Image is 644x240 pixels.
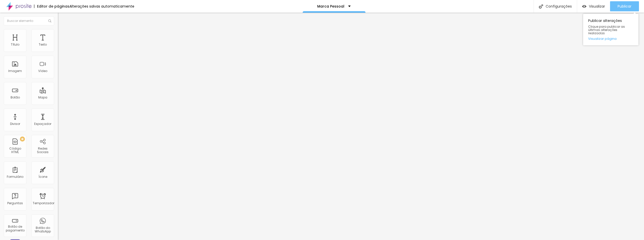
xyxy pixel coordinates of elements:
font: Título [11,42,19,47]
font: Vídeo [38,69,47,73]
font: Editor de páginas [37,4,69,9]
font: Visualizar [589,4,605,9]
font: Marca Pessoal [317,4,344,9]
font: Redes Sociais [37,146,49,154]
font: Botão do WhatsApp [35,226,51,233]
img: view-1.svg [582,4,586,9]
button: Visualizar [577,1,610,11]
img: Ícone [48,19,51,22]
button: Publicar [610,1,639,11]
font: Clique para publicar as últimas alterações realizadas [588,24,625,35]
font: Alterações salvas automaticamente [69,4,134,9]
font: Botão de pagamento [6,224,25,232]
font: Temporizador [33,201,54,205]
font: Publicar [618,4,631,9]
font: Publicar alterações [588,18,622,23]
font: Mapa [38,95,47,99]
font: Imagem [8,69,22,73]
font: Visualizar página [588,36,617,41]
img: Ícone [539,4,543,9]
font: Divisor [10,122,20,126]
a: Visualizar página [588,37,633,40]
font: Espaçador [34,122,51,126]
font: Ícone [38,175,47,179]
input: Buscar elemento [4,16,54,25]
font: Perguntas [7,201,23,205]
font: Código HTML [9,146,21,154]
font: Configurações [546,4,572,9]
font: Formulário [7,175,23,179]
font: Botão [11,95,20,99]
font: Texto [39,42,47,47]
iframe: Editor [58,13,644,240]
